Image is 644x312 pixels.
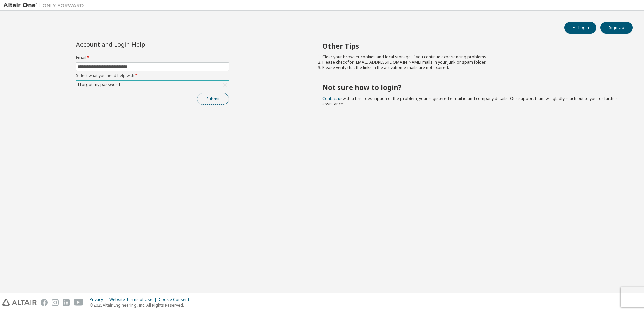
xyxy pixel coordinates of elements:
[322,96,618,107] span: with a brief description of the problem, your registered e-mail id and company details. Our suppo...
[322,54,621,60] li: Clear your browser cookies and local storage, if you continue experiencing problems.
[322,60,621,65] li: Please check for [EMAIL_ADDRESS][DOMAIN_NAME] mails in your junk or spam folder.
[322,65,621,70] li: Please verify that the links in the activation e-mails are not expired.
[600,22,633,34] button: Sign Up
[322,42,621,50] h2: Other Tips
[322,96,343,101] a: Contact us
[76,81,229,89] div: I forgot my password
[90,297,109,302] div: Privacy
[76,42,199,47] div: Account and Login Help
[77,81,121,88] div: I forgot my password
[63,299,70,306] img: linkedin.svg
[322,83,621,92] h2: Not sure how to login?
[197,93,229,105] button: Submit
[109,297,159,302] div: Website Terms of Use
[2,299,37,306] img: altair_logo.svg
[90,302,193,308] p: © 2025 Altair Engineering, Inc. All Rights Reserved.
[76,55,229,60] label: Email
[76,73,229,78] label: Select what you need help with
[159,297,193,302] div: Cookie Consent
[52,299,59,306] img: instagram.svg
[74,299,84,306] img: youtube.svg
[41,299,48,306] img: facebook.svg
[564,22,596,34] button: Login
[3,2,87,9] img: Altair One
